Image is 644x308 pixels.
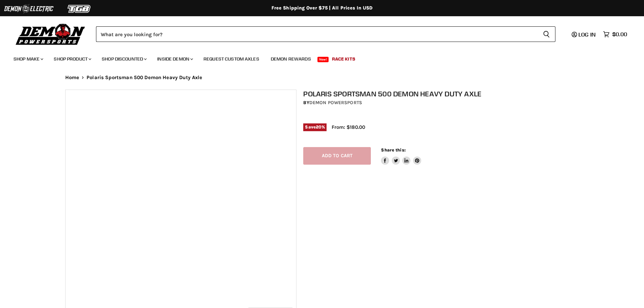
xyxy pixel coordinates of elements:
div: by [303,99,586,106]
a: Inside Demon [152,52,197,66]
span: New! [317,57,329,62]
span: Log in [578,31,596,38]
button: Search [538,26,555,42]
a: Race Kits [327,52,360,66]
a: Log in [569,31,600,38]
span: From: $180.00 [332,124,365,130]
a: Request Custom Axles [198,52,264,66]
span: Polaris Sportsman 500 Demon Heavy Duty Axle [87,75,202,80]
a: Demon Powersports [309,100,362,105]
span: 20 [316,124,321,129]
img: TGB Logo 2 [54,2,105,15]
a: Demon Rewards [266,52,316,66]
h1: Polaris Sportsman 500 Demon Heavy Duty Axle [303,90,586,98]
input: Search [96,26,538,42]
span: Share this: [381,147,405,152]
img: Demon Powersports [14,22,88,46]
a: Shop Product [49,52,95,66]
span: Save % [303,123,327,131]
a: $0.00 [600,29,630,39]
a: Shop Discounted [97,52,151,66]
div: Free Shipping Over $75 | All Prices In USD [52,5,593,11]
ul: Main menu [8,49,625,66]
a: Shop Make [8,52,47,66]
aside: Share this: [381,147,421,165]
nav: Breadcrumbs [52,75,593,80]
a: Home [65,75,79,80]
span: $0.00 [612,31,627,38]
form: Product [96,26,555,42]
img: Demon Electric Logo 2 [3,2,54,15]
